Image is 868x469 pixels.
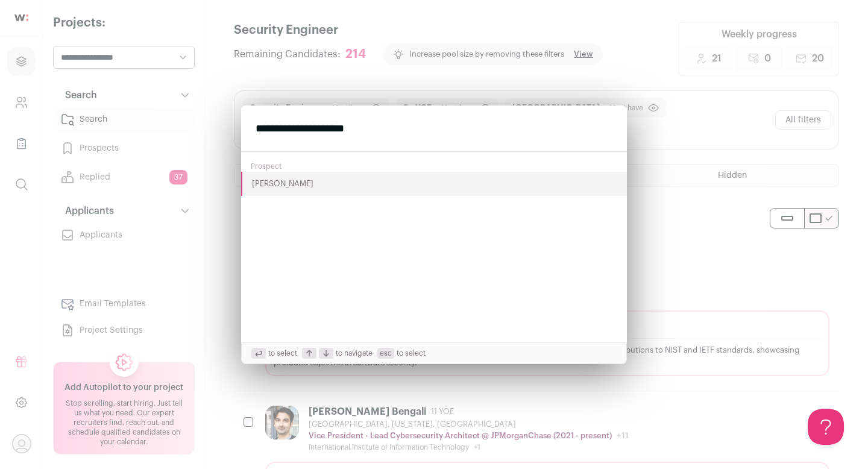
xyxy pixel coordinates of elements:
[377,348,394,359] span: esc
[808,409,844,445] iframe: Help Scout Beacon - Open
[251,348,297,359] span: to select
[302,348,373,359] span: to navigate
[241,172,627,196] button: [PERSON_NAME]
[241,157,627,172] div: Prospect
[377,348,426,359] span: to select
